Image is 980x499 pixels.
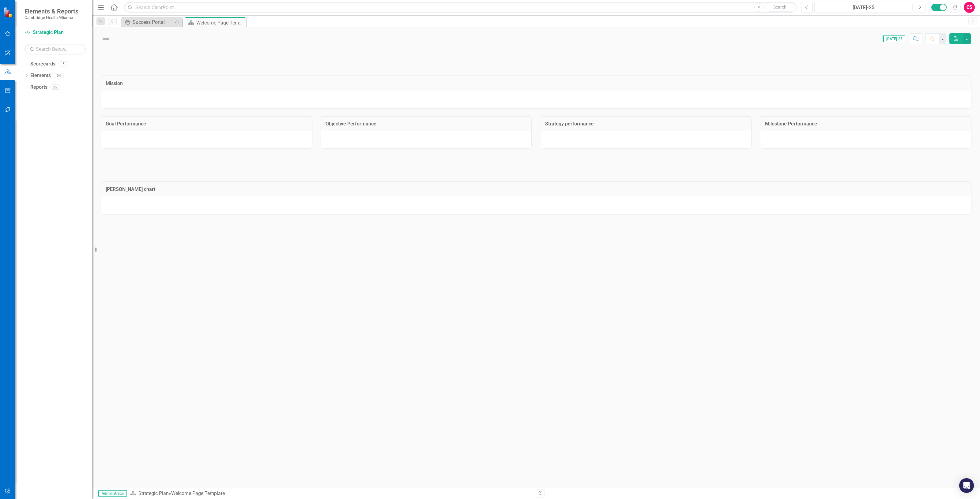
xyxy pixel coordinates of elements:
button: [DATE]-25 [814,2,912,13]
div: Open Intercom Messenger [959,478,974,493]
a: Strategic Plan [138,490,169,496]
a: Scorecards [30,61,55,68]
small: Cambridge Health Alliance [24,15,78,20]
input: Search Below... [24,44,86,54]
span: Administrator [98,490,127,497]
span: Elements & Reports [24,8,78,15]
h3: Strategy performance [545,121,747,127]
h3: Mission [106,81,966,86]
h3: Goal Performance [106,121,307,127]
h3: Milestone Performance [765,121,967,127]
span: Search [773,5,786,9]
img: ClearPoint Strategy [3,7,14,18]
button: Search [764,3,795,12]
button: CS [964,2,975,13]
h3: Objective Performance [326,121,527,127]
a: Success Portal [123,18,173,26]
input: Search ClearPoint... [124,2,797,13]
div: Welcome Page Template [196,19,244,27]
div: Welcome Page Template [171,490,225,496]
a: Reports [30,84,47,91]
h3: [PERSON_NAME] chart [106,187,966,192]
img: Not Defined [101,34,111,44]
div: 6 [58,61,68,67]
div: [DATE]-25 [816,4,910,11]
span: [DATE]-25 [883,35,905,42]
div: 29 [51,84,60,90]
div: 64 [54,73,64,78]
div: Success Portal [133,18,173,26]
a: Strategic Plan [24,29,86,36]
div: » [130,490,531,497]
a: Elements [30,72,51,79]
